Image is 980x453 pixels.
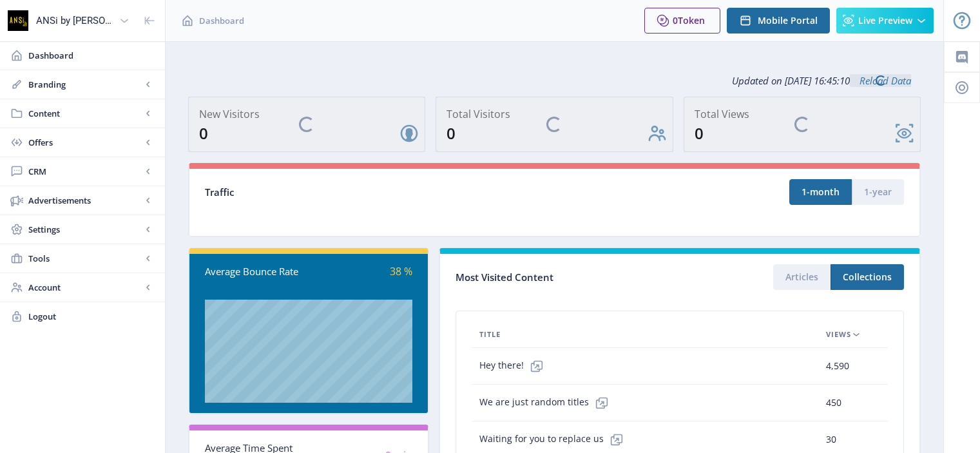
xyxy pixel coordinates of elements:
[678,14,705,26] span: Token
[826,432,836,447] span: 30
[826,358,849,374] span: 4,590
[456,267,680,287] div: Most Visited Content
[826,395,841,410] span: 450
[836,8,934,34] button: Live Preview
[28,107,142,120] span: Content
[199,14,244,27] span: Dashboard
[205,264,309,279] div: Average Bounce Rate
[28,281,142,294] span: Account
[773,264,831,290] button: Articles
[479,327,501,342] span: Title
[858,15,912,26] span: Live Preview
[850,74,911,87] a: Reload Data
[28,49,155,62] span: Dashboard
[479,427,629,452] span: Waiting for you to replace us
[479,353,550,379] span: Hey there!
[852,179,904,205] button: 1-year
[28,78,142,91] span: Branding
[390,264,412,278] span: 38 %
[28,136,142,149] span: Offers
[205,185,555,200] div: Traffic
[28,165,142,178] span: CRM
[789,179,852,205] button: 1-month
[8,10,28,31] img: properties.app_icon.png
[831,264,904,290] button: Collections
[188,64,921,97] div: Updated on [DATE] 16:45:10
[644,8,720,34] button: 0Token
[28,310,155,323] span: Logout
[28,194,142,207] span: Advertisements
[826,327,851,342] span: Views
[758,15,818,26] span: Mobile Portal
[727,8,830,34] button: Mobile Portal
[28,223,142,236] span: Settings
[479,390,615,416] span: We are just random titles
[36,6,114,35] div: ANSi by [PERSON_NAME]
[28,252,142,265] span: Tools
